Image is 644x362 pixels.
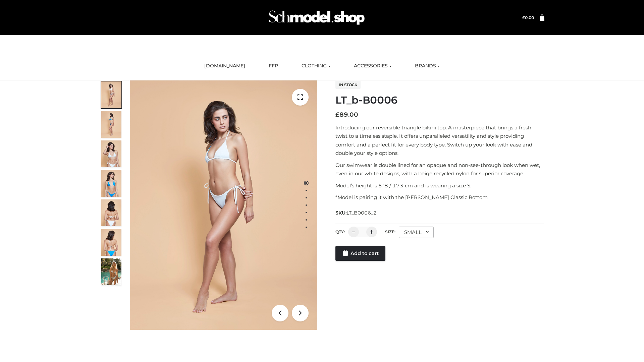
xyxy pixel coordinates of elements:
[522,15,525,20] span: £
[130,80,317,330] img: LT_b-B0006
[335,94,544,106] h1: LT_b-B0006
[335,193,544,202] p: *Model is pairing it with the [PERSON_NAME] Classic Bottom
[335,161,544,178] p: Our swimwear is double lined for an opaque and non-see-through look when wet, even in our white d...
[101,229,121,256] img: ArielClassicBikiniTop_CloudNine_AzureSky_OW114ECO_8-scaled.jpg
[199,59,250,73] a: [DOMAIN_NAME]
[410,59,445,73] a: BRANDS
[399,227,434,238] div: SMALL
[335,181,544,190] p: Model’s height is 5 ‘8 / 173 cm and is wearing a size S.
[101,140,121,167] img: ArielClassicBikiniTop_CloudNine_AzureSky_OW114ECO_3-scaled.jpg
[335,246,385,261] a: Add to cart
[349,59,396,73] a: ACCESSORIES
[522,15,534,20] bdi: 0.00
[335,209,377,217] span: SKU:
[264,59,283,73] a: FFP
[266,4,367,31] img: Schmodel Admin 964
[101,111,121,138] img: ArielClassicBikiniTop_CloudNine_AzureSky_OW114ECO_2-scaled.jpg
[101,81,121,108] img: ArielClassicBikiniTop_CloudNine_AzureSky_OW114ECO_1-scaled.jpg
[335,123,544,158] p: Introducing our reversible triangle bikini top. A masterpiece that brings a fresh twist to a time...
[335,111,358,118] bdi: 89.00
[101,258,121,285] img: Arieltop_CloudNine_AzureSky2.jpg
[335,229,345,234] label: QTY:
[335,111,339,118] span: £
[346,210,377,216] span: LT_B0006_2
[101,170,121,197] img: ArielClassicBikiniTop_CloudNine_AzureSky_OW114ECO_4-scaled.jpg
[101,199,121,226] img: ArielClassicBikiniTop_CloudNine_AzureSky_OW114ECO_7-scaled.jpg
[335,81,361,89] span: In stock
[385,229,395,234] label: Size:
[522,15,534,20] a: £0.00
[297,59,335,73] a: CLOTHING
